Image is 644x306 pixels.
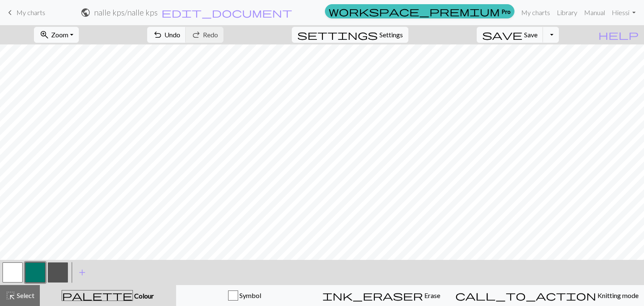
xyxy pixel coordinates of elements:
[176,285,313,306] button: Symbol
[153,29,163,41] span: undo
[477,27,543,43] button: Save
[518,4,553,21] a: My charts
[16,8,45,16] span: My charts
[581,4,608,21] a: Manual
[161,7,292,18] span: edit_document
[423,291,440,299] span: Erase
[379,30,403,40] span: Settings
[450,285,644,306] button: Knitting mode
[77,267,87,278] span: add
[482,29,522,41] span: save
[292,27,408,43] button: SettingsSettings
[524,31,538,39] span: Save
[5,7,15,18] span: keyboard_arrow_left
[147,27,186,43] button: Undo
[51,31,68,39] span: Zoom
[238,291,261,299] span: Symbol
[598,29,639,41] span: help
[297,29,378,41] span: settings
[329,5,500,17] span: workspace_premium
[133,292,154,300] span: Colour
[80,7,91,18] span: public
[5,5,45,20] a: My charts
[553,4,581,21] a: Library
[596,291,639,299] span: Knitting mode
[455,290,596,301] span: call_to_action
[39,29,49,41] span: zoom_in
[325,4,514,18] a: Pro
[16,291,34,299] span: Select
[40,285,176,306] button: Colour
[94,8,158,17] h2: nalle kps / nalle kps
[62,290,132,301] span: palette
[34,27,79,43] button: Zoom
[608,4,639,21] a: Hiessi
[322,290,423,301] span: ink_eraser
[313,285,450,306] button: Erase
[297,30,378,40] i: Settings
[5,290,16,301] span: highlight_alt
[164,31,180,39] span: Undo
